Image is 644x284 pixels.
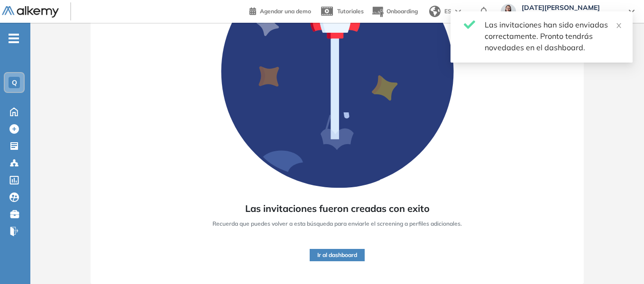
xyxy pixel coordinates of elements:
span: Recuerda que puedes volver a esta búsqueda para enviarle el screening a perfiles adicionales. [212,220,462,228]
div: Las invitaciones han sido enviadas correctamente. Pronto tendrás novedades en el dashboard. [485,19,621,53]
img: arrow [455,9,461,13]
button: Onboarding [371,1,418,22]
span: close [616,22,622,29]
img: world [429,6,441,17]
button: Ir al dashboard [310,249,365,261]
span: [DATE][PERSON_NAME] [522,4,619,11]
span: Tutoriales [337,8,364,15]
a: Agendar una demo [249,5,311,16]
span: Las invitaciones fueron creadas con exito [245,202,430,216]
i: - [9,37,19,39]
span: Q [12,79,17,86]
span: Onboarding [386,8,418,15]
img: Logo [2,6,59,18]
span: ES [444,7,451,16]
span: Agendar una demo [260,8,311,15]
